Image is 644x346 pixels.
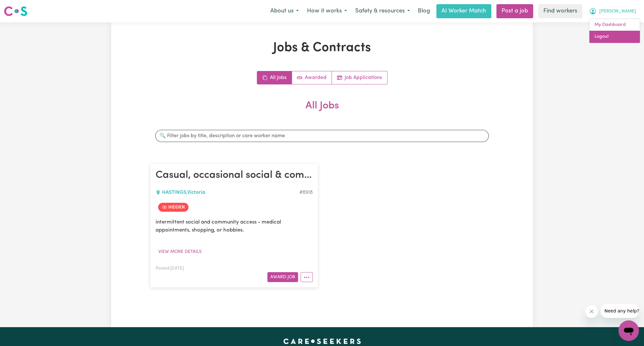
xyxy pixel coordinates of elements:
a: Blog [414,4,434,18]
a: Job applications [332,71,387,84]
span: [PERSON_NAME] [599,8,636,15]
span: Posted: [DATE] [156,266,184,271]
h1: Jobs & Contracts [150,40,494,56]
button: How it works [303,4,351,18]
h2: Casual, occasional social & community access [156,169,313,182]
h2: All Jobs [150,100,494,122]
span: Job is hidden [158,203,188,212]
button: View more details [156,247,204,257]
a: Careseekers home page [283,339,361,344]
iframe: Close message [585,305,598,318]
a: Careseekers logo [4,4,27,19]
div: Job ID #8918 [299,189,313,196]
img: Careseekers logo [4,5,27,17]
a: Post a job [496,4,533,18]
iframe: Button to launch messaging window [618,320,639,341]
button: About us [266,4,303,18]
button: My Account [585,4,640,18]
iframe: Message from company [601,304,639,318]
a: All jobs [257,71,292,84]
a: My Dashboard [589,19,640,31]
span: Need any help? [4,4,39,10]
input: 🔍 Filter jobs by title, description or care worker name [155,130,489,142]
button: Safety & resources [351,4,414,18]
div: My Account [589,19,640,43]
a: Find workers [538,4,582,18]
a: AI Worker Match [436,4,491,18]
a: Logout [589,31,640,43]
div: HASTINGS , Victoria [156,189,299,196]
a: Active jobs [292,71,332,84]
p: intermittent social and community access - medical appointments, shopping, or hobbies. [156,218,313,234]
button: Award Job [267,272,298,282]
button: More options [301,272,313,282]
